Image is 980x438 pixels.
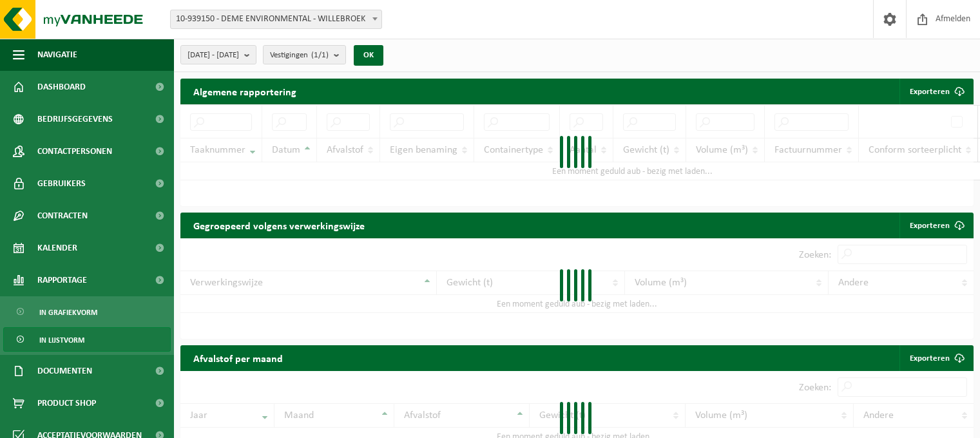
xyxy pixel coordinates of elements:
[270,46,329,65] span: Vestigingen
[37,264,87,296] span: Rapportage
[180,345,296,370] h2: Afvalstof per maand
[37,232,77,264] span: Kalender
[263,45,346,64] button: Vestigingen(1/1)
[37,167,86,200] span: Gebruikers
[37,71,86,103] span: Dashboard
[180,45,256,64] button: [DATE] - [DATE]
[899,79,972,104] button: Exporteren
[170,10,382,29] span: 10-939150 - DEME ENVIRONMENTAL - WILLEBROEK
[899,345,972,371] a: Exporteren
[37,135,112,167] span: Contactpersonen
[899,213,972,238] a: Exporteren
[37,103,113,135] span: Bedrijfsgegevens
[187,46,239,65] span: [DATE] - [DATE]
[37,200,88,232] span: Contracten
[180,79,309,104] h2: Algemene rapportering
[39,328,84,352] span: In lijstvorm
[39,300,97,325] span: In grafiekvorm
[37,39,77,71] span: Navigatie
[171,10,381,28] span: 10-939150 - DEME ENVIRONMENTAL - WILLEBROEK
[180,213,378,238] h2: Gegroepeerd volgens verwerkingswijze
[37,387,96,419] span: Product Shop
[311,51,329,59] count: (1/1)
[37,355,92,387] span: Documenten
[3,327,171,352] a: In lijstvorm
[3,300,171,324] a: In grafiekvorm
[354,45,383,66] button: OK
